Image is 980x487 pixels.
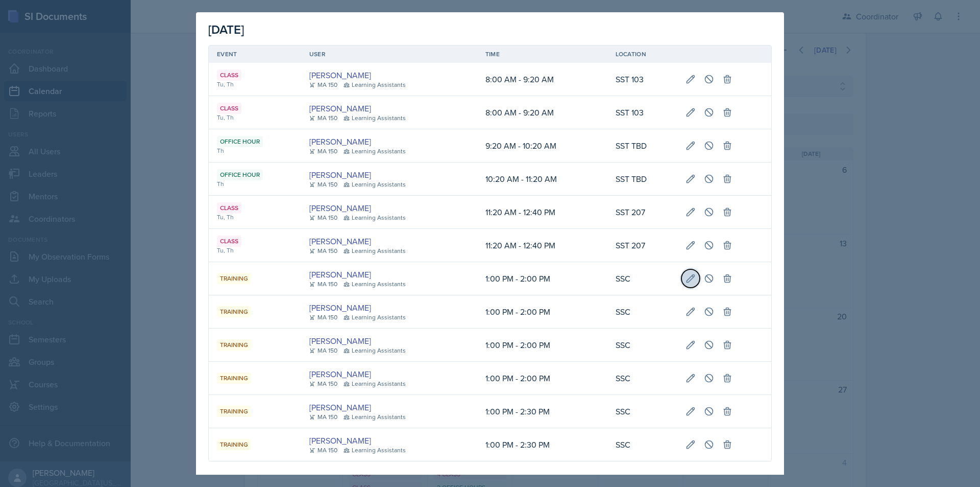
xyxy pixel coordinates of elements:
td: 8:00 AM - 9:20 AM [477,96,607,129]
th: User [301,45,477,63]
div: Training [217,439,251,450]
div: Training [217,306,251,317]
div: Training [217,339,251,351]
div: MA 150 [309,280,337,289]
div: Office Hour [217,136,263,147]
td: SSC [607,362,678,395]
div: Learning Assistants [344,412,406,422]
div: Learning Assistants [344,379,406,388]
td: 1:00 PM - 2:00 PM [477,362,607,395]
td: 1:00 PM - 2:00 PM [477,262,607,295]
div: Office Hour [217,169,263,180]
div: Tu, Th [217,246,293,255]
div: MA 150 [309,213,337,222]
td: 11:20 AM - 12:40 PM [477,196,607,229]
div: Learning Assistants [344,113,406,123]
td: SSC [607,262,678,295]
div: MA 150 [309,180,337,189]
div: Th [217,146,293,155]
div: Tu, Th [217,113,293,122]
div: MA 150 [309,346,337,355]
div: MA 150 [309,113,337,123]
div: Tu, Th [217,213,293,222]
td: SST TBD [607,163,678,196]
div: Training [217,273,251,284]
a: [PERSON_NAME] [309,169,371,181]
th: Location [607,45,678,63]
td: SST TBD [607,129,678,163]
div: MA 150 [309,80,337,89]
div: MA 150 [309,246,337,256]
div: Learning Assistants [344,246,406,256]
a: [PERSON_NAME] [309,401,371,413]
a: [PERSON_NAME] [309,302,371,314]
a: [PERSON_NAME] [309,69,371,81]
div: MA 150 [309,379,337,388]
a: [PERSON_NAME] [309,235,371,247]
div: Class [217,103,241,114]
a: [PERSON_NAME] [309,268,371,281]
div: Learning Assistants [344,180,406,189]
div: Learning Assistants [344,213,406,222]
div: MA 150 [309,446,337,455]
div: Class [217,236,241,247]
div: MA 150 [309,147,337,156]
td: SST 207 [607,229,678,262]
td: 9:20 AM - 10:20 AM [477,129,607,163]
th: Event [209,45,301,63]
div: Close [742,474,765,482]
div: Learning Assistants [344,313,406,322]
div: [DATE] [208,20,772,39]
div: Class [217,69,241,81]
button: Close [735,470,772,487]
div: Class [217,202,241,214]
td: SSC [607,395,678,428]
div: Learning Assistants [344,446,406,455]
td: SSC [607,428,678,461]
td: SST 103 [607,63,678,96]
th: Time [477,45,607,63]
td: SSC [607,329,678,362]
div: MA 150 [309,313,337,322]
td: SST 207 [607,196,678,229]
a: [PERSON_NAME] [309,368,371,380]
div: Learning Assistants [344,147,406,156]
td: 1:00 PM - 2:00 PM [477,329,607,362]
div: Tu, Th [217,80,293,89]
div: Learning Assistants [344,346,406,355]
div: Training [217,373,251,384]
a: [PERSON_NAME] [309,135,371,148]
td: 8:00 AM - 9:20 AM [477,63,607,96]
div: Learning Assistants [344,80,406,89]
a: [PERSON_NAME] [309,102,371,114]
td: 1:00 PM - 2:30 PM [477,395,607,428]
div: Th [217,179,293,189]
td: SSC [607,295,678,329]
td: SST 103 [607,96,678,129]
a: [PERSON_NAME] [309,202,371,214]
td: 1:00 PM - 2:00 PM [477,295,607,329]
div: Training [217,406,251,417]
div: Learning Assistants [344,280,406,289]
a: [PERSON_NAME] [309,434,371,447]
div: MA 150 [309,412,337,422]
a: [PERSON_NAME] [309,335,371,347]
td: 11:20 AM - 12:40 PM [477,229,607,262]
td: 1:00 PM - 2:30 PM [477,428,607,461]
td: 10:20 AM - 11:20 AM [477,163,607,196]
